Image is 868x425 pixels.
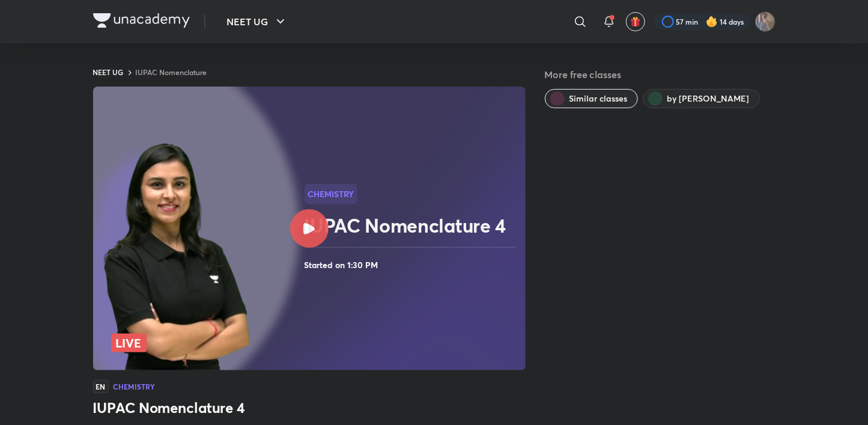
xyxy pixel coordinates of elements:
[569,93,628,105] span: Similar classes
[93,13,190,28] img: Company Logo
[630,16,641,27] img: avatar
[114,383,155,390] h4: Chemistry
[93,398,526,417] h3: IUPAC Nomenclature 4
[220,10,295,34] button: NEET UG
[667,93,750,105] span: by Anushka Choudhary
[643,89,760,108] button: by Anushka Choudhary
[545,67,775,82] h5: More free classes
[136,67,207,77] a: IUPAC Nomenclature
[755,11,775,32] img: shubhanshu yadav
[93,13,190,31] a: Company Logo
[545,89,638,108] button: Similar classes
[706,16,718,28] img: streak
[626,12,645,31] button: avatar
[93,380,109,393] span: EN
[305,257,521,273] h4: Started on 1:30 PM
[305,213,521,237] h2: IUPAC Nomenclature 4
[93,67,124,77] a: NEET UG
